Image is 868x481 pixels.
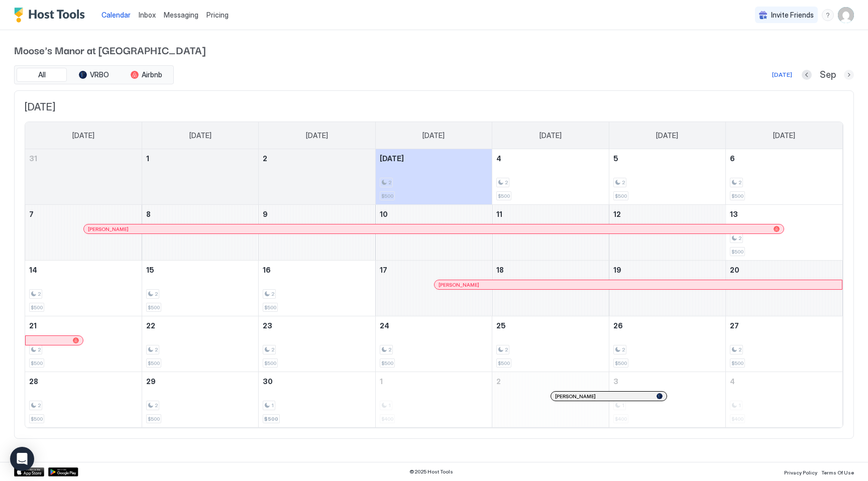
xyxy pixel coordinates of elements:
td: September 12, 2025 [609,205,725,261]
div: tab-group [14,65,174,84]
td: September 18, 2025 [492,261,609,316]
span: Moose's Manor at [GEOGRAPHIC_DATA] [14,42,854,57]
a: Privacy Policy [784,466,817,477]
span: Sep [820,69,836,81]
a: September 17, 2025 [376,261,492,279]
span: Pricing [206,11,229,20]
span: 2 [155,346,158,353]
td: October 3, 2025 [609,372,725,428]
td: September 30, 2025 [259,372,375,428]
span: 19 [613,266,621,274]
td: September 15, 2025 [142,261,258,316]
td: September 25, 2025 [492,316,609,372]
span: 2 [155,402,158,409]
td: September 24, 2025 [375,316,492,372]
span: 31 [29,154,37,163]
div: User profile [838,7,854,23]
span: 2 [738,179,741,186]
a: September 14, 2025 [25,261,142,279]
span: 2 [271,291,274,297]
span: 22 [146,321,155,330]
a: Inbox [139,10,156,20]
a: Google Play Store [48,467,78,476]
td: September 6, 2025 [726,149,842,205]
span: 2 [38,291,41,297]
span: Invite Friends [771,11,814,20]
a: October 1, 2025 [376,372,492,391]
span: 26 [613,321,623,330]
a: September 12, 2025 [609,205,725,223]
span: 2 [388,179,391,186]
a: September 2, 2025 [259,149,375,168]
button: Next month [844,70,854,80]
span: [DATE] [25,101,843,113]
span: 7 [29,210,34,218]
span: 3 [613,377,618,386]
a: October 2, 2025 [492,372,608,391]
td: September 27, 2025 [726,316,842,372]
span: $500 [31,416,43,422]
span: $500 [148,360,160,367]
div: [PERSON_NAME] [555,393,663,400]
a: September 7, 2025 [25,205,142,223]
span: 4 [730,377,735,386]
td: September 23, 2025 [259,316,375,372]
span: 11 [496,210,502,218]
span: 4 [496,154,501,163]
a: September 13, 2025 [726,205,842,223]
span: 2 [155,291,158,297]
span: 28 [29,377,38,386]
span: $500 [615,360,627,367]
span: 15 [146,266,154,274]
span: Privacy Policy [784,469,817,475]
a: September 25, 2025 [492,316,608,335]
a: Wednesday [412,122,455,149]
a: Monday [179,122,222,149]
td: September 14, 2025 [25,261,142,316]
a: September 26, 2025 [609,316,725,335]
a: September 24, 2025 [376,316,492,335]
a: September 28, 2025 [25,372,142,391]
span: [DATE] [380,154,404,163]
span: 8 [146,210,151,218]
span: $500 [381,360,393,367]
td: September 26, 2025 [609,316,725,372]
td: September 22, 2025 [142,316,258,372]
div: [DATE] [772,70,792,79]
td: September 2, 2025 [259,149,375,205]
a: Host Tools Logo [14,8,89,23]
span: 29 [146,377,156,386]
span: 2 [622,179,625,186]
td: September 4, 2025 [492,149,609,205]
div: [PERSON_NAME] [88,226,780,232]
a: Saturday [763,122,805,149]
span: $500 [264,416,278,422]
span: 6 [730,154,735,163]
span: All [38,70,46,79]
a: Messaging [164,10,198,20]
span: Calendar [101,11,131,19]
a: September 4, 2025 [492,149,608,168]
span: 20 [730,266,739,274]
td: September 13, 2025 [726,205,842,261]
span: 2 [271,346,274,353]
td: October 1, 2025 [375,372,492,428]
a: Calendar [101,10,131,20]
button: VRBO [69,68,119,82]
span: 1 [271,402,274,409]
button: Airbnb [121,68,171,82]
span: 2 [388,346,391,353]
span: [PERSON_NAME] [555,393,596,400]
span: 2 [505,346,508,353]
a: Thursday [529,122,572,149]
span: $500 [264,360,276,367]
span: [DATE] [72,131,94,140]
span: $500 [31,360,43,367]
a: September 3, 2025 [376,149,492,168]
a: September 15, 2025 [142,261,258,279]
td: September 19, 2025 [609,261,725,316]
td: September 17, 2025 [375,261,492,316]
span: $500 [381,193,393,199]
span: $500 [498,360,510,367]
button: Previous month [802,70,812,80]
